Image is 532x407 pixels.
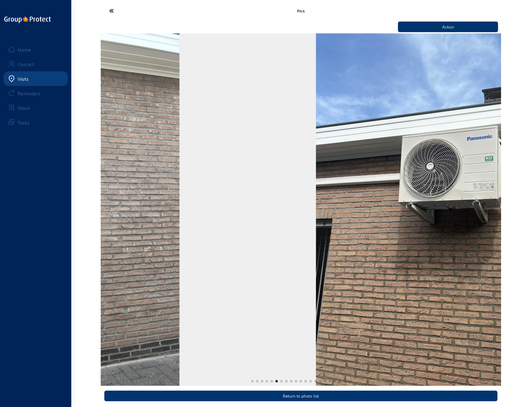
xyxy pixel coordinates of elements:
button: Return to photo list [104,391,497,401]
div: Home [18,47,31,53]
img: logo-oneline.png [4,16,51,23]
div: Tasks [18,120,29,125]
a: Tasks [4,115,68,130]
a: Reminders [4,86,68,100]
div: Visits [18,76,29,82]
button: Action [398,22,498,32]
a: Stock [4,100,68,115]
div: Stock [18,105,30,111]
a: Home [4,42,68,57]
a: Visits [4,71,68,86]
div: Pics [167,8,434,13]
div: Reminders [18,90,41,96]
div: Contact [18,61,34,67]
a: Contact [4,57,68,71]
